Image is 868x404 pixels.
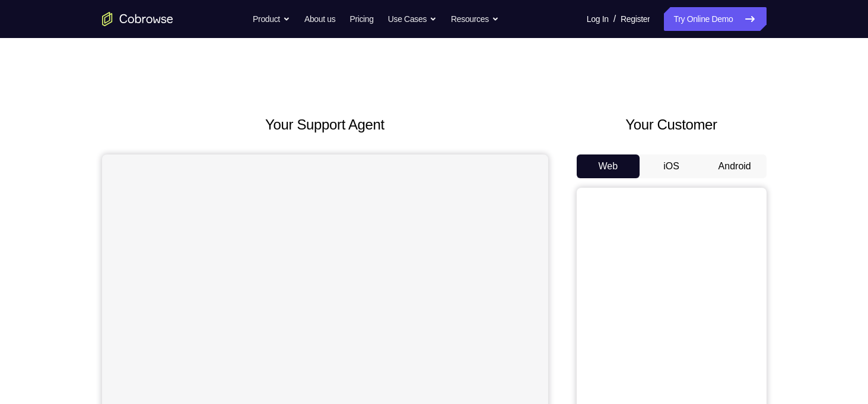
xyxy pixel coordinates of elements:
[621,7,650,31] a: Register
[664,7,766,31] a: Try Online Demo
[577,154,640,178] button: Web
[703,154,767,178] button: Android
[388,7,437,31] button: Use Cases
[613,12,616,26] span: /
[349,7,373,31] a: Pricing
[587,7,609,31] a: Log In
[640,154,703,178] button: iOS
[102,114,548,135] h2: Your Support Agent
[102,12,173,26] a: Go to the home page
[577,114,767,135] h2: Your Customer
[253,7,290,31] button: Product
[304,7,335,31] a: About us
[451,7,499,31] button: Resources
